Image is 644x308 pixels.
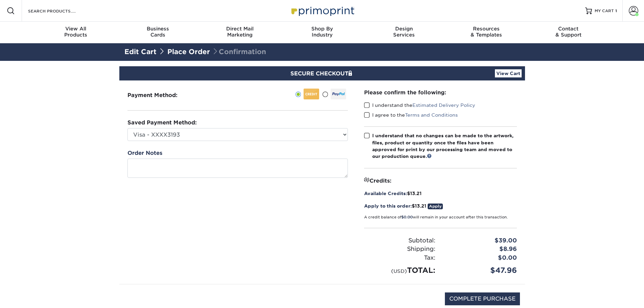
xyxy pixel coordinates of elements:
div: Shipping: [359,245,440,254]
label: I understand the [364,102,475,109]
span: Resources [445,26,527,32]
h3: Payment Method: [127,92,194,98]
a: Contact& Support [527,22,610,43]
div: Services [363,26,445,38]
small: A credit balance of will remain in your account after this transaction. [364,215,508,219]
div: Marketing [199,26,281,38]
a: Shop ByIndustry [281,22,363,43]
span: Contact [527,26,610,32]
label: Order Notes [127,149,162,157]
div: I understand that no changes can be made to the artwork, files, product or quantity once the file... [372,132,517,160]
div: $47.96 [440,265,522,276]
span: $0.00 [401,215,413,219]
a: BusinessCards [117,22,199,43]
a: Edit Cart [124,48,157,56]
div: Subtotal: [359,236,440,245]
div: & Support [527,26,610,38]
div: Credits: [364,176,517,185]
span: Business [117,26,199,32]
div: Tax: [359,254,440,262]
span: Apply to this order: [364,203,412,209]
a: View Cart [495,69,522,77]
span: Direct Mail [199,26,281,32]
span: Confirmation [212,48,266,56]
span: View All [35,26,117,32]
div: Cards [117,26,199,38]
a: Estimated Delivery Policy [412,102,475,108]
a: Apply [428,204,443,209]
input: COMPLETE PURCHASE [445,292,520,305]
div: $13.21 [364,190,517,197]
img: Primoprint [288,3,356,18]
a: Place Order [167,48,210,56]
label: Saved Payment Method: [127,119,197,127]
div: $13.21 [364,203,517,209]
div: Please confirm the following: [364,89,517,96]
div: $0.00 [440,254,522,262]
a: View AllProducts [35,22,117,43]
div: TOTAL: [359,265,440,276]
input: SEARCH PRODUCTS..... [27,7,93,15]
span: Design [363,26,445,32]
span: 1 [615,8,617,13]
span: Available Credits: [364,191,407,196]
small: (USD) [391,268,407,274]
div: $39.00 [440,236,522,245]
span: Shop By [281,26,363,32]
a: DesignServices [363,22,445,43]
label: I agree to the [364,112,458,118]
div: & Templates [445,26,527,38]
span: SECURE CHECKOUT [290,70,354,77]
div: $8.96 [440,245,522,254]
span: MY CART [595,8,614,14]
a: Direct MailMarketing [199,22,281,43]
a: Resources& Templates [445,22,527,43]
a: Terms and Conditions [405,112,458,118]
div: Industry [281,26,363,38]
div: Products [35,26,117,38]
